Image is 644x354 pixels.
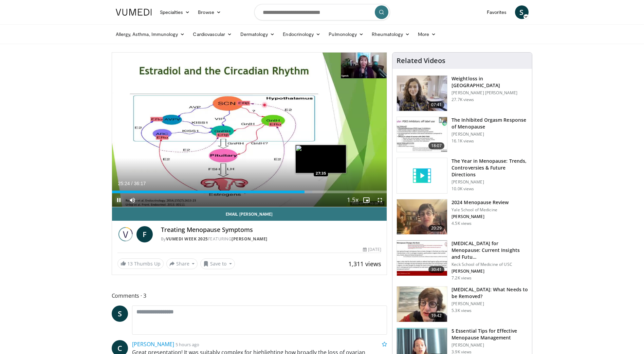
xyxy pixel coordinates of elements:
[397,287,447,322] img: 4d0a4bbe-a17a-46ab-a4ad-f5554927e0d3.150x105_q85_crop-smart_upscale.jpg
[116,9,152,16] img: VuMedi Logo
[112,291,387,300] span: Comments 3
[360,193,373,207] button: Enable picture-in-picture mode
[452,186,474,192] p: 10.0K views
[132,340,174,348] a: [PERSON_NAME]
[346,193,360,207] button: Playback Rate
[428,266,445,273] span: 30:41
[156,5,194,19] a: Specialties
[452,301,528,307] p: [PERSON_NAME]
[397,199,528,235] a: 20:29 2024 Menopause Review Yale School of Medicine [PERSON_NAME] 4.5K views
[452,132,528,137] p: [PERSON_NAME]
[112,207,387,221] a: Email [PERSON_NAME]
[136,226,153,242] a: F
[397,240,447,276] img: 47271b8a-94f4-49c8-b914-2a3d3af03a9e.150x105_q85_crop-smart_upscale.jpg
[236,27,279,41] a: Dermatology
[176,341,199,348] small: 5 hours ago
[452,214,509,219] p: [PERSON_NAME]
[368,27,414,41] a: Rheumatology
[452,286,528,300] h3: [MEDICAL_DATA]: What Needs to be Removed?
[397,199,447,235] img: 692f135d-47bd-4f7e-b54d-786d036e68d3.150x105_q85_crop-smart_upscale.jpg
[397,75,528,111] a: 07:41 Weightloss in [GEOGRAPHIC_DATA] [PERSON_NAME] [PERSON_NAME] 27.7K views
[452,328,528,341] h3: 5 Essential Tips for Effective Menopause Management
[118,181,130,186] span: 25:24
[397,117,528,153] a: 18:07 The Inhibited Orgasm Response of Menopause [PERSON_NAME] 16.1K views
[200,258,235,269] button: Save to
[397,158,447,193] img: video_placeholder_short.svg
[414,27,440,41] a: More
[452,117,528,130] h3: The Inhibited Orgasm Response of Menopause
[161,226,382,234] h4: Treating Menopause Symptoms
[112,27,189,41] a: Allergy, Asthma, Immunology
[452,308,472,313] p: 5.3K views
[254,4,390,20] input: Search topics, interventions
[295,145,346,173] img: image.jpeg
[232,236,268,242] a: [PERSON_NAME]
[452,342,528,348] p: [PERSON_NAME]
[428,101,445,108] span: 07:41
[428,225,445,232] span: 20:29
[166,236,208,242] a: Vumedi Week 2025
[515,5,529,19] a: S
[373,193,387,207] button: Fullscreen
[452,138,474,144] p: 16.1K views
[279,27,325,41] a: Endocrinology
[397,286,528,322] a: 19:42 [MEDICAL_DATA]: What Needs to be Removed? [PERSON_NAME] 5.3K views
[452,207,509,213] p: Yale School of Medicine
[161,236,382,242] div: By FEATURING
[452,199,509,206] h3: 2024 Menopause Review
[325,27,368,41] a: Pulmonology
[452,240,528,260] h3: [MEDICAL_DATA] for Menopause: Current Insights and Futu…
[112,191,387,193] div: Progress Bar
[348,260,381,268] span: 1,311 views
[363,247,381,253] div: [DATE]
[117,258,164,269] a: 13 Thumbs Up
[452,75,528,89] h3: Weightloss in [GEOGRAPHIC_DATA]
[134,181,146,186] span: 36:17
[131,181,133,186] span: /
[127,260,133,267] span: 13
[397,158,528,194] a: The Year in Menopause: Trends, Controversies & Future Directions [PERSON_NAME] 10.0K views
[452,262,528,267] p: Keck School of Medicine of USC
[112,193,126,207] button: Pause
[428,312,445,319] span: 19:42
[452,90,528,96] p: [PERSON_NAME] [PERSON_NAME]
[483,5,511,19] a: Favorites
[397,117,447,152] img: 283c0f17-5e2d-42ba-a87c-168d447cdba4.150x105_q85_crop-smart_upscale.jpg
[452,158,528,178] h3: The Year in Menopause: Trends, Controversies & Future Directions
[428,142,445,149] span: 18:07
[452,275,472,281] p: 7.2K views
[112,306,128,322] a: S
[452,97,474,102] p: 27.7K views
[166,258,198,269] button: Share
[452,179,528,185] p: [PERSON_NAME]
[126,193,139,207] button: Mute
[452,269,528,274] p: [PERSON_NAME]
[452,221,472,226] p: 4.5K views
[397,240,528,281] a: 30:41 [MEDICAL_DATA] for Menopause: Current Insights and Futu… Keck School of Medicine of USC [PE...
[397,76,447,111] img: 9983fed1-7565-45be-8934-aef1103ce6e2.150x105_q85_crop-smart_upscale.jpg
[194,5,225,19] a: Browse
[189,27,236,41] a: Cardiovascular
[112,53,387,207] video-js: Video Player
[117,226,134,242] img: Vumedi Week 2025
[397,57,445,65] h4: Related Videos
